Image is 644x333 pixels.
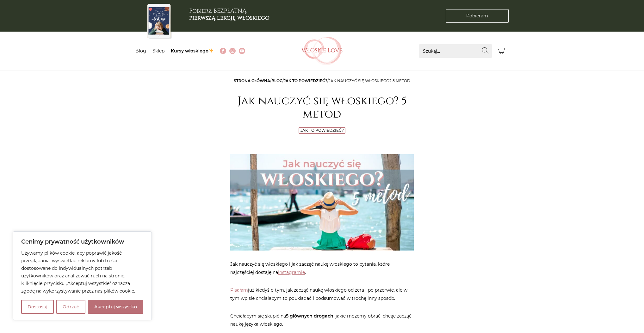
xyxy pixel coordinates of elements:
img: Włoskielove [301,37,343,65]
h3: Pobierz BEZPŁATNĄ [189,8,269,21]
button: Odrzuć [56,300,85,314]
a: Instagramie [278,269,305,275]
a: Pisałam [230,287,248,293]
strong: 5 głównych drogach [286,313,333,319]
a: Pobieram [446,9,509,23]
button: Dostosuj [21,300,54,314]
h1: Jak nauczyć się włoskiego? 5 metod [230,94,414,121]
a: Jak to powiedzieć? [284,78,327,83]
p: Używamy plików cookie, aby poprawić jakość przeglądania, wyświetlać reklamy lub treści dostosowan... [21,249,143,295]
a: Kursy włoskiego [171,48,214,54]
input: Szukaj... [419,44,492,58]
img: ✨ [209,48,213,53]
span: Jak nauczyć się włoskiego? 5 metod [329,78,410,83]
a: Blog [271,78,282,83]
button: Koszyk [495,44,509,58]
span: Pobieram [466,13,488,19]
a: Jak to powiedzieć? [300,128,344,133]
p: już kiedyś o tym, jak zacząć naukę włoskiego od zera i po przerwie, ale w tym wpisie chciałabym t... [230,286,414,302]
p: Cenimy prywatność użytkowników [21,238,143,245]
b: pierwszą lekcję włoskiego [189,14,269,22]
a: Sklep [152,48,164,54]
p: Jak nauczyć się włoskiego i jak zacząć naukę włoskiego to pytania, które najczęściej dostaję na . [230,260,414,276]
span: / / / [234,78,410,83]
a: Strona główna [234,78,270,83]
a: Blog [135,48,146,54]
button: Akceptuj wszystko [88,300,143,314]
p: Chciałabym się skupić na , jakie możemy obrać, chcąc zacząć naukę języka włoskiego. [230,312,414,328]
